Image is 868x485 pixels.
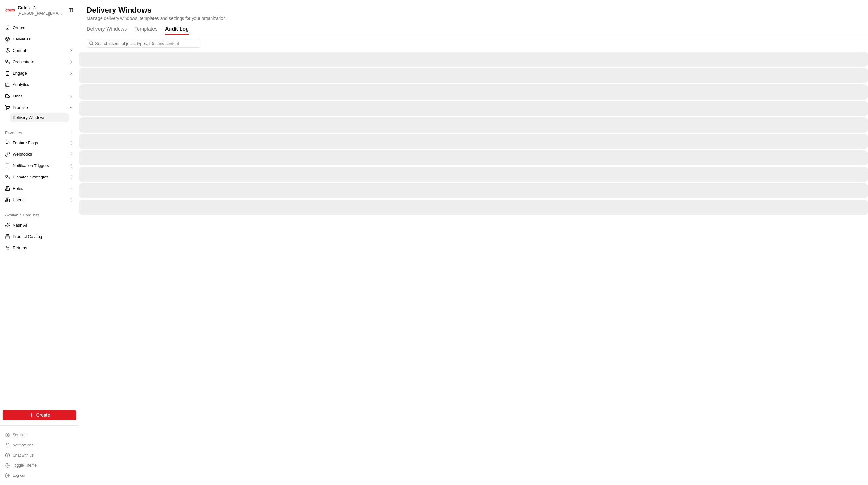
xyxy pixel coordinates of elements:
button: Log out [3,471,76,480]
span: Notification Triggers [13,163,49,169]
button: Promise [3,103,76,113]
span: Knowledge Base [13,92,48,98]
div: 📗 [6,92,11,97]
button: Audit Log [165,24,189,35]
span: Notifications [13,443,33,448]
span: Webhooks [13,152,32,157]
img: Coles [5,5,15,15]
a: Users [5,197,66,203]
span: Engage [13,71,27,76]
a: Webhooks [5,152,66,157]
button: Control [3,46,76,56]
button: Notifications [3,441,76,450]
img: Nash [6,6,19,19]
p: Welcome 👋 [6,25,115,35]
button: [PERSON_NAME][EMAIL_ADDRESS][DOMAIN_NAME] [18,11,63,16]
a: Notification Triggers [5,163,66,169]
div: We're available if you need us! [22,67,80,72]
h1: Delivery Windows [87,5,226,15]
button: Dispatch Strategies [3,172,76,182]
button: Returns [3,243,76,253]
span: Roles [13,186,23,191]
button: Notification Triggers [3,161,76,171]
span: Fleet [13,93,22,99]
button: Webhooks [3,149,76,159]
button: Fleet [3,91,76,101]
span: Orders [13,25,25,31]
a: Orders [3,23,76,33]
button: Users [3,195,76,205]
a: Dispatch Strategies [5,174,66,180]
span: Delivery Windows [13,115,45,121]
a: Roles [5,186,66,191]
button: Create [3,410,76,420]
a: 📗Knowledge Base [4,89,51,101]
img: 1736555255976-a54dd68f-1ca7-489b-9aae-adbdc363a1c4 [6,60,18,72]
span: Toggle Theme [13,463,37,468]
button: ColesColes[PERSON_NAME][EMAIL_ADDRESS][DOMAIN_NAME] [3,3,65,18]
input: Search users, objects, types, IDs, and content [87,39,200,48]
span: Feature Flags [13,140,38,146]
div: Available Products [3,210,76,220]
button: Product Catalog [3,232,76,242]
a: Nash AI [5,222,74,228]
button: Settings [3,431,76,439]
p: Manage delivery windows, templates and settings for your organization [87,15,226,22]
a: Delivery Windows [10,113,69,122]
span: Deliveries [13,36,31,42]
div: Favorites [3,128,76,138]
button: Toggle Theme [3,461,76,470]
input: Got a question? Start typing here... [16,41,114,47]
a: 💻API Documentation [51,89,104,101]
button: Chat with us! [3,451,76,460]
button: Delivery Windows [87,24,127,35]
span: Log out [13,473,25,478]
a: Deliveries [3,34,76,44]
span: Chat with us! [13,453,34,458]
button: Templates [134,24,157,35]
span: Create [36,412,50,418]
div: Start new chat [22,60,104,67]
span: Nash AI [13,222,27,228]
span: Pylon [63,107,77,112]
a: Feature Flags [5,140,66,146]
a: Powered byPylon [45,107,77,112]
button: Feature Flags [3,138,76,148]
a: Analytics [3,80,76,90]
button: Roles [3,183,76,194]
span: API Documentation [60,92,102,98]
button: Orchestrate [3,57,76,67]
button: Coles [18,4,30,11]
span: Returns [13,245,27,251]
a: Product Catalog [5,234,74,239]
span: Analytics [13,82,29,88]
div: 💻 [53,92,58,97]
span: Users [13,197,23,203]
span: Product Catalog [13,234,42,239]
button: Nash AI [3,220,76,230]
button: Engage [3,68,76,78]
span: Promise [13,105,28,110]
span: Control [13,48,26,53]
span: Dispatch Strategies [13,174,48,180]
a: Returns [5,245,74,251]
span: Orchestrate [13,59,34,65]
span: Settings [13,432,26,438]
button: Start new chat [108,62,115,70]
